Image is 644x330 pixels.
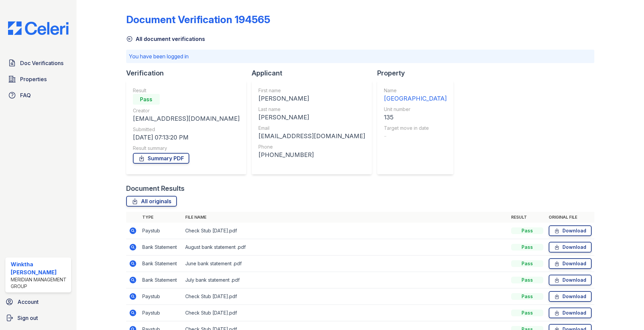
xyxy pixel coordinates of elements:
[20,91,31,99] span: FAQ
[133,87,240,94] div: Result
[384,113,447,122] div: 135
[129,52,592,60] p: You have been logged in
[126,68,252,78] div: Verification
[258,125,365,131] div: Email
[5,72,71,86] a: Properties
[126,35,205,43] a: All document verifications
[133,133,240,142] div: [DATE] 07:13:20 PM
[140,305,183,321] td: Paystub
[140,256,183,272] td: Bank Statement
[546,212,594,223] th: Original file
[17,314,38,322] span: Sign out
[511,310,543,316] div: Pass
[384,94,447,103] div: [GEOGRAPHIC_DATA]
[258,150,365,160] div: [PHONE_NUMBER]
[140,272,183,288] td: Bank Statement
[258,113,365,122] div: [PERSON_NAME]
[133,126,240,133] div: Submitted
[140,239,183,256] td: Bank Statement
[183,223,508,239] td: Check Stub [DATE].pdf
[384,125,447,131] div: Target move in date
[183,305,508,321] td: Check Stub [DATE].pdf
[3,21,74,35] img: CE_Logo_Blue-a8612792a0a2168367f1c8372b55b34899dd931a85d93a1a3d3e32e68fde9ad4.png
[5,56,71,70] a: Doc Verifications
[133,114,240,123] div: [EMAIL_ADDRESS][DOMAIN_NAME]
[183,212,508,223] th: File name
[11,276,68,290] div: Meridian Management Group
[549,291,592,302] a: Download
[258,87,365,94] div: First name
[258,106,365,113] div: Last name
[384,87,447,103] a: Name [GEOGRAPHIC_DATA]
[126,196,177,207] a: All originals
[20,75,47,83] span: Properties
[508,212,546,223] th: Result
[511,277,543,283] div: Pass
[183,288,508,305] td: Check Stub [DATE].pdf
[133,145,240,152] div: Result summary
[549,242,592,253] a: Download
[258,131,365,141] div: [EMAIL_ADDRESS][DOMAIN_NAME]
[377,68,459,78] div: Property
[511,227,543,234] div: Pass
[133,107,240,114] div: Creator
[126,13,270,25] div: Document Verification 194565
[133,153,189,164] a: Summary PDF
[3,295,74,309] a: Account
[3,311,74,325] a: Sign out
[258,144,365,150] div: Phone
[511,293,543,300] div: Pass
[384,131,447,141] div: -
[140,223,183,239] td: Paystub
[511,260,543,267] div: Pass
[5,89,71,102] a: FAQ
[140,212,183,223] th: Type
[549,225,592,236] a: Download
[20,59,63,67] span: Doc Verifications
[511,244,543,251] div: Pass
[17,298,39,306] span: Account
[126,184,185,193] div: Document Results
[549,308,592,318] a: Download
[140,288,183,305] td: Paystub
[183,272,508,288] td: July bank statement .pdf
[384,87,447,94] div: Name
[549,258,592,269] a: Download
[252,68,377,78] div: Applicant
[133,94,160,105] div: Pass
[384,106,447,113] div: Unit number
[549,275,592,285] a: Download
[183,239,508,256] td: August bank statement .pdf
[183,256,508,272] td: June bank statement .pdf
[11,260,68,276] div: Winktha [PERSON_NAME]
[258,94,365,103] div: [PERSON_NAME]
